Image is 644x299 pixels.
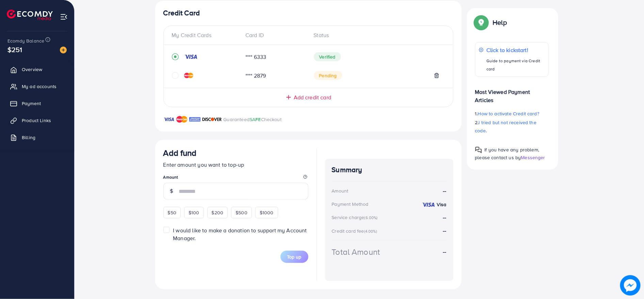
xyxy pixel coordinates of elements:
[5,114,69,127] a: Product Links
[294,94,331,101] span: Add credit card
[5,80,69,93] a: My ad accounts
[475,118,549,135] p: 2.
[287,253,302,260] span: Top up
[249,116,261,123] span: SAFE
[364,229,377,234] small: (4.00%)
[172,72,179,79] svg: circle
[163,161,308,169] p: Enter amount you want to top-up
[163,148,197,158] h3: Add fund
[521,154,545,161] span: Messenger
[443,214,446,221] strong: --
[236,209,247,216] span: $500
[332,166,447,174] h4: Summary
[475,82,549,104] p: Most Viewed Payment Articles
[163,115,175,123] img: brand
[22,83,57,90] span: My ad accounts
[260,209,274,216] span: $1000
[202,115,222,123] img: brand
[475,146,540,161] span: If you have any problem, please contact us by
[475,119,537,134] span: I tried but not received the code.
[172,31,240,39] div: My Credit Cards
[475,16,487,29] img: Popup guide
[22,117,51,124] span: Product Links
[422,202,435,207] img: credit
[176,115,188,123] img: brand
[332,228,380,234] div: Credit card fee
[443,248,446,256] strong: --
[486,46,545,54] p: Click to kickstart!
[163,9,453,17] h4: Credit Card
[5,63,69,76] a: Overview
[493,18,507,27] p: Help
[437,201,447,208] strong: Visa
[5,97,69,110] a: Payment
[365,215,378,220] small: (6.00%)
[475,147,482,153] img: Popup guide
[173,227,307,242] span: I would like to make a donation to support my Account Manager.
[332,246,380,258] div: Total Amount
[22,100,41,107] span: Payment
[189,115,200,123] img: brand
[5,131,69,144] a: Billing
[184,54,198,60] img: credit
[163,174,308,183] legend: Amount
[443,187,446,195] strong: --
[7,45,22,54] span: $251
[314,52,341,61] span: Verified
[212,209,224,216] span: $200
[314,71,342,80] span: Pending
[60,47,67,53] img: image
[332,187,349,194] div: Amount
[184,73,193,78] img: credit
[60,13,68,21] img: menu
[172,53,179,60] svg: record circle
[478,110,539,117] span: How to activate Credit card?
[7,37,44,44] span: Ecomdy Balance
[22,134,35,141] span: Billing
[224,115,282,123] p: Guaranteed Checkout
[443,227,446,234] strong: --
[332,214,380,221] div: Service charge
[189,209,199,216] span: $100
[332,201,369,207] div: Payment Method
[486,57,545,73] p: Guide to payment via Credit card
[475,110,549,118] p: 1.
[168,209,176,216] span: $50
[240,31,308,39] div: Card ID
[280,251,308,263] button: Top up
[7,10,53,20] img: logo
[620,275,641,296] img: image
[22,66,42,73] span: Overview
[308,31,445,39] div: Status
